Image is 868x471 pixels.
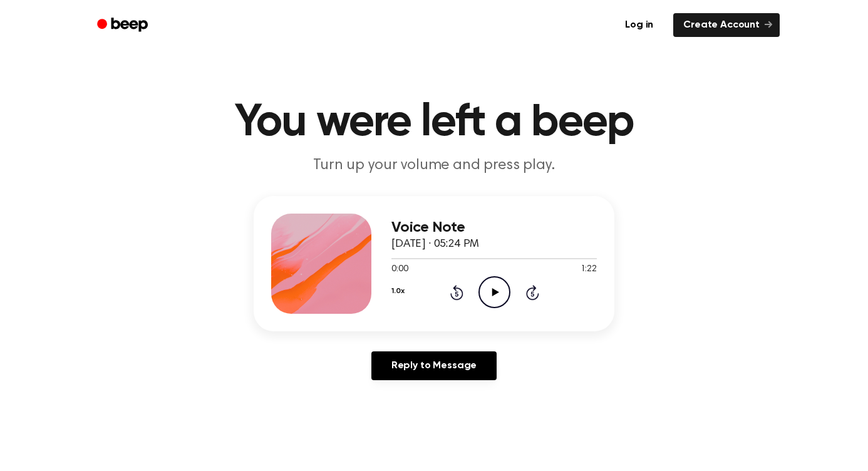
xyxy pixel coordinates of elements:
[88,13,159,38] a: Beep
[391,281,404,302] button: 1.0x
[612,11,666,39] a: Log in
[194,155,674,176] p: Turn up your volume and press play.
[391,239,479,250] span: [DATE] · 05:24 PM
[391,219,597,236] h3: Voice Note
[673,13,780,37] a: Create Account
[391,263,408,276] span: 0:00
[581,263,597,276] span: 1:22
[371,351,497,380] a: Reply to Message
[113,100,755,145] h1: You were left a beep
